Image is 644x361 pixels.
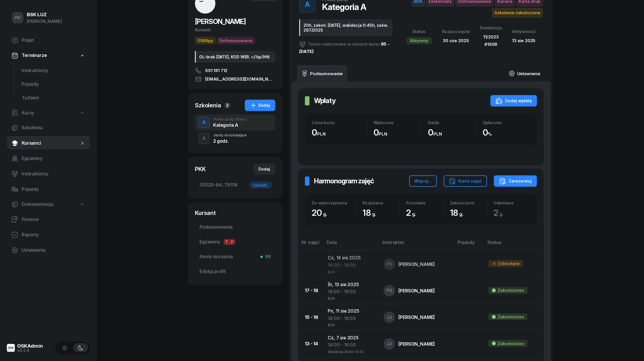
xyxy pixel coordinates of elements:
span: Wł [263,253,271,261]
div: 14:00 - 16:00 [328,262,374,269]
span: Terminarze [22,52,47,59]
div: Zakończono [450,200,486,205]
td: 13 - 14 [298,331,323,357]
div: Rozpoczęcie [442,28,470,35]
div: Teoria realizowana w ramach kursu: [299,40,393,55]
span: Podsumowanie [199,223,271,231]
div: Pozostało [406,200,443,205]
a: Dokumentacja [7,198,90,211]
div: 11/2023 #1608 [480,33,502,48]
th: Status [484,239,544,251]
div: 0 [312,127,366,138]
td: Cz, 7 sie 2025 [323,331,379,357]
div: 0 [428,127,476,138]
span: 18 [362,208,379,218]
span: Szkolenie zakończone [492,8,543,18]
span: Instruktorzy [22,67,85,74]
a: 32520-64...79114Zaktualiz. [195,178,275,192]
a: Kursanci [7,136,90,150]
a: Ustawienia [7,243,90,257]
span: Finanse [22,216,85,223]
button: Karta zajęć [444,175,487,187]
span: JJ [387,341,392,346]
span: Konto kursanta [199,253,271,261]
span: 2 [494,208,506,218]
h2: Harmonogram zajęć [314,177,374,186]
a: Raporty [7,228,90,242]
div: Aktywny [406,37,432,44]
div: Więcej... [414,178,432,184]
span: Egzaminy [22,155,85,162]
span: 2 [406,208,419,218]
a: Instruktorzy [7,167,90,181]
span: (Stacj.) [235,118,247,121]
div: [PERSON_NAME] [398,315,435,319]
button: Zarezerwuj [494,175,537,187]
span: 30 cze 2025 [443,38,469,43]
span: [EMAIL_ADDRESS][DOMAIN_NAME] [205,76,275,83]
span: Ustawienia [22,247,85,254]
div: Jazdy doszkalające [213,134,247,137]
div: Cena kursu [312,120,366,125]
div: BUR [328,296,374,300]
button: A [198,133,210,144]
div: 2 godz. [213,139,247,143]
small: PLN [317,131,326,137]
small: g. [500,211,504,217]
button: Więcej... [409,175,437,187]
small: g. [323,211,327,217]
div: Zarezerwuj [499,178,532,184]
span: JJ [387,315,392,320]
a: Konto kursantaWł [195,250,275,264]
button: Dodaj [253,163,275,175]
span: Raporty [22,231,85,239]
div: v3.2.4 [17,348,43,352]
div: Status [406,28,432,35]
span: [PERSON_NAME] [195,17,246,26]
span: Egzaminy [199,238,271,246]
span: OSKApp [195,37,215,44]
div: Walidacja 14:00-14:45 [328,349,374,354]
span: 32520-64...79114 [199,181,271,189]
div: Kategoria A [322,2,366,12]
span: Instruktorzy [22,170,85,178]
span: PS [386,288,393,293]
a: 501 181 712 [195,67,275,74]
div: Zakończono [498,313,524,321]
a: [EMAIL_ADDRESS][DOMAIN_NAME] [195,76,275,83]
div: Zaktualiz. [249,182,272,188]
span: Tydzień [22,94,85,102]
span: 2 [225,102,230,108]
div: Dodaj [258,166,270,173]
div: Szkolenia [195,101,221,109]
span: Szkolenia [22,124,85,132]
button: OSKAppDofinansowanie [195,37,255,44]
div: Opłacono [483,120,530,125]
small: PLN [379,131,387,137]
div: A [200,134,208,143]
div: [PERSON_NAME] [27,18,62,25]
div: Do wykorzystania [312,200,355,205]
a: Pojazdy [7,182,90,196]
a: Podsumowanie [297,65,347,81]
div: Kategoria A [213,123,247,127]
div: Zakończono [498,340,524,347]
span: Dokumentacja [22,201,53,208]
div: 13 sie 2025 [512,37,536,44]
a: Kursy [7,106,90,120]
div: [PERSON_NAME] [398,288,435,293]
div: OL-brak [DATE], KOD WER. rJ1qu1HN [195,51,275,63]
div: Dodaj [250,102,270,109]
div: [PERSON_NAME] [398,342,435,346]
td: 17 - 18 [298,277,323,304]
div: Rozpisano [362,200,399,205]
div: OSKAdmin [17,344,43,348]
div: Saldo [428,120,476,125]
button: APrawo jazdy(Stacj.)Kategoria A [195,114,275,130]
div: Zakończono [498,287,524,294]
div: PKK [195,165,206,173]
button: A [198,117,210,128]
th: Instruktor [379,239,454,251]
a: Pojazdy [17,77,90,91]
div: A [200,118,208,127]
